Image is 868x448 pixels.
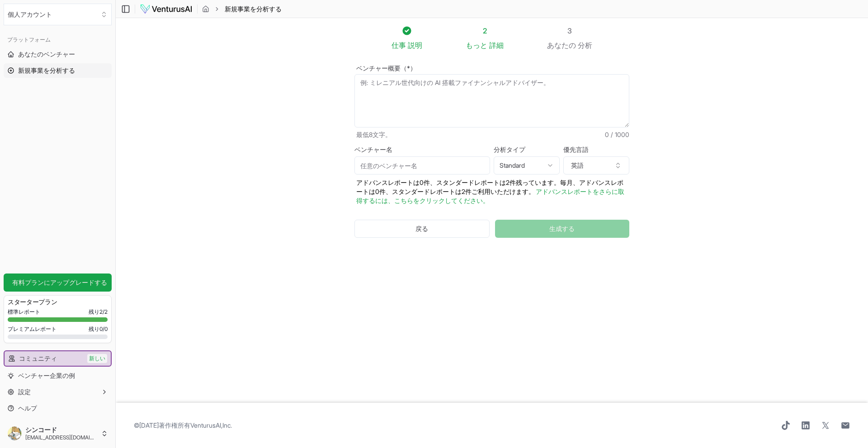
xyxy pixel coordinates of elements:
font: © [134,421,139,429]
font: 英語 [571,161,584,169]
font: 個人アカウント [8,10,52,18]
font: 2件 [462,188,472,195]
font: ベンチャー名 [354,146,392,153]
font: 3 [567,26,572,35]
font: 2件 [506,179,516,186]
font: 仕事 [392,41,406,50]
font: 2/2 [99,308,108,315]
font: プレミアムレポート [8,325,57,332]
nav: パンくず [202,5,282,14]
font: 毎月、 [560,179,579,186]
font: 、スタンダードレポートは [430,179,506,186]
font: コミュニティ [19,354,57,362]
font: プラットフォーム [7,36,51,43]
font: 詳細 [489,41,504,50]
font: プラン [38,298,57,306]
a: あなたのベンチャー [4,47,112,61]
font: 設定 [18,388,31,396]
font: 分析 [578,41,592,50]
a: ベンチャー企業の例 [4,368,112,383]
button: 戻る [354,220,490,238]
img: ロゴ [140,4,193,14]
a: VenturusAI, [190,421,222,429]
font: 0/0 [99,325,108,332]
a: ヘルプ [4,401,112,415]
font: 文字。 [373,131,392,138]
input: 任意のベンチャー名 [354,156,490,174]
font: 残り [89,325,99,332]
a: 有料プランにアップグレードする [4,274,112,292]
font: 。 [528,188,535,195]
font: は [413,179,420,186]
font: 残っています。 [516,179,560,186]
font: 優先言語 [563,146,589,153]
font: 標準レポート [8,308,40,315]
font: 分析タイプ [494,146,525,153]
font: 有料プランにアップグレードする [12,278,107,286]
font: 新規事業を分析する [225,5,282,13]
font: シンコード [25,426,57,434]
font: アドバンスレポート [356,179,413,186]
font: 新規事業を分析する [18,66,75,74]
font: あなたのベンチャー [18,50,75,58]
span: 新規事業を分析する [225,5,282,14]
font: あなたの [547,41,576,50]
font: 2 [483,26,487,35]
font: 戻る [415,225,428,232]
font: ヘルプ [18,404,37,412]
font: もっと [466,41,487,50]
font: 新しい [89,355,105,362]
a: 新規事業を分析する [4,63,112,78]
font: 0 / 1000 [605,131,629,138]
font: 残り [89,308,99,315]
button: 組織を選択 [4,4,112,25]
font: [EMAIL_ADDRESS][DOMAIN_NAME] [25,434,113,441]
a: コミュニティ新しい [5,351,111,366]
font: 8 [369,131,373,138]
font: Inc. [222,421,232,429]
font: 最低 [356,131,369,138]
font: 0件、スタンダードレポートは [375,188,462,195]
button: シンコード[EMAIL_ADDRESS][DOMAIN_NAME] [4,423,112,444]
font: ベンチャー企業の例 [18,372,75,379]
font: スターター [8,298,38,306]
font: 権所有 [171,421,190,429]
font: 0件 [420,179,430,186]
button: 設定 [4,385,112,399]
font: 説明 [408,41,422,50]
font: [DATE]著作 [139,421,171,429]
font: ご利用いただけます [472,188,528,195]
font: ベンチャー概要（*） [356,64,416,72]
img: ACg8ocIfDYVGc2Bj7MeBVyXPp7Nu-CgbpOtosDUviJXyyfZszU-7GA4=s96-c [7,426,22,441]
